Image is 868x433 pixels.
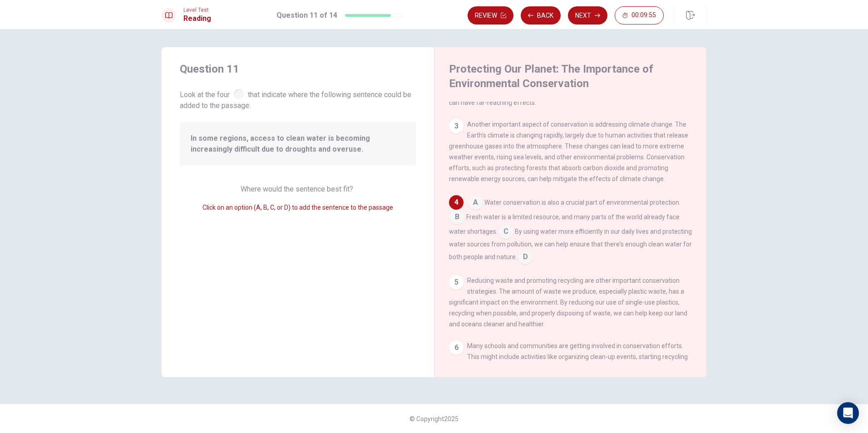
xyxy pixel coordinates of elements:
span: Look at the four that indicate where the following sentence could be added to the passage: [180,87,416,111]
div: 6 [449,340,464,355]
button: Back [521,6,561,25]
span: C [498,224,513,239]
span: 00:09:55 [631,12,656,19]
button: 00:09:55 [615,6,664,25]
span: D [518,250,533,264]
div: 4 [449,195,464,210]
button: Next [568,6,607,25]
span: Water conservation is also a crucial part of environmental protection. [484,199,681,206]
span: In some regions, access to clean water is becoming increasingly difficult due to droughts and ove... [191,133,405,155]
div: 5 [449,275,464,290]
h4: Protecting Our Planet: The Importance of Environmental Conservation [449,62,690,91]
span: By using water more efficiently in our daily lives and protecting water sources from pollution, w... [449,228,692,261]
span: A [468,195,483,210]
h1: Reading [183,13,211,24]
h4: Question 11 [180,62,416,76]
span: Where would the sentence best fit? [241,185,355,193]
span: Fresh water is a limited resource, and many parts of the world already face water shortages. [449,213,680,235]
div: Open Intercom Messenger [837,402,859,424]
span: Level Test [183,7,211,13]
div: 3 [449,119,464,133]
span: Many schools and communities are getting involved in conservation efforts. This might include act... [449,342,688,382]
span: Click on an option (A, B, C, or D) to add the sentence to the passage [202,204,393,211]
h1: Question 11 of 14 [276,10,337,21]
span: B [450,210,464,224]
span: Another important aspect of conservation is addressing climate change. The Earth's climate is cha... [449,121,688,182]
span: © Copyright 2025 [409,415,459,423]
span: Reducing waste and promoting recycling are other important conservation strategies. The amount of... [449,277,687,328]
button: Review [468,6,513,25]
